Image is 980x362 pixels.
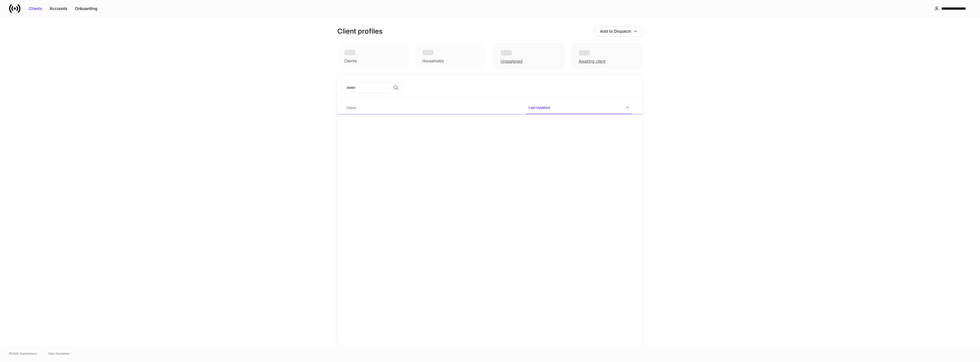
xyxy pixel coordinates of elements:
div: Add to Dispatch [600,28,631,34]
div: Accounts [50,6,68,11]
div: Onboarding [75,6,97,11]
h6: Last Updated [528,105,550,110]
span: Client [344,102,522,114]
div: Households [422,58,444,64]
button: Add to Dispatch [595,26,643,36]
span: © 2025 OneAdvisory [9,351,37,356]
div: Clients [344,58,357,64]
a: Data Disclaimer [48,351,70,356]
div: Unassigned [501,58,522,64]
button: Accounts [46,4,71,13]
h6: Client [346,105,356,111]
span: Last Updated [526,102,632,114]
div: Clients [29,6,42,11]
button: Clients [25,4,46,13]
div: Unassigned [493,43,565,69]
button: Onboarding [71,4,101,13]
h3: Client profiles [337,27,383,36]
div: Awaiting client [571,43,643,69]
div: Awaiting client [579,58,606,64]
